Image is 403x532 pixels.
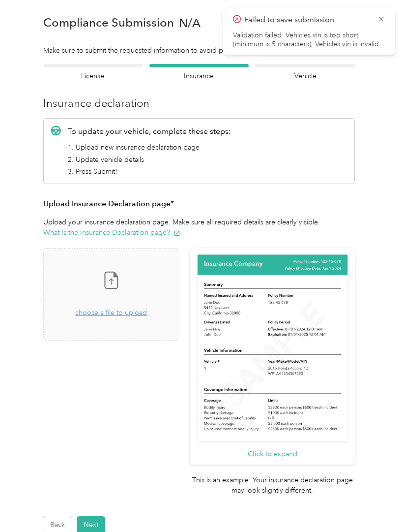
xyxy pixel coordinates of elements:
span: choose a file to upload [75,309,147,317]
h4: License [43,71,143,81]
span: choose a file to upload [44,249,179,341]
span: N/A [179,18,201,28]
li: Validation failed: Vehicles vin is too short (minimum is 5 characters), Vehicles vin is invalid [233,31,385,49]
li: 3. Press Submit! [68,166,231,177]
button: Click to expand [248,449,297,459]
img: Sample insurance declaration [195,253,350,443]
p: Failed to save submission [244,14,370,26]
p: To update your vehicle, complete these steps: [68,125,231,137]
h4: Insurance [149,71,249,81]
p: Upload your insurance declaration page. Make sure all required details are clearly visible. [43,217,355,238]
h3: Upload Insurance Declaration page* [43,198,355,210]
div: Make sure to submit the requested information to avoid payment delays [43,45,355,56]
li: 1. Upload new insurance declaration page [68,142,231,153]
button: What is the Insurance Declaration page? [43,227,180,238]
h3: Insurance declaration [43,95,355,111]
h1: Compliance Submission [43,16,174,30]
p: This is an example. Your insurance declaration page may look slightly different. [190,475,355,496]
h4: Vehicle [256,71,355,81]
iframe: Everlance-gr Chat Button Frame [348,477,403,532]
li: 2. Update vehicle details [68,155,231,165]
